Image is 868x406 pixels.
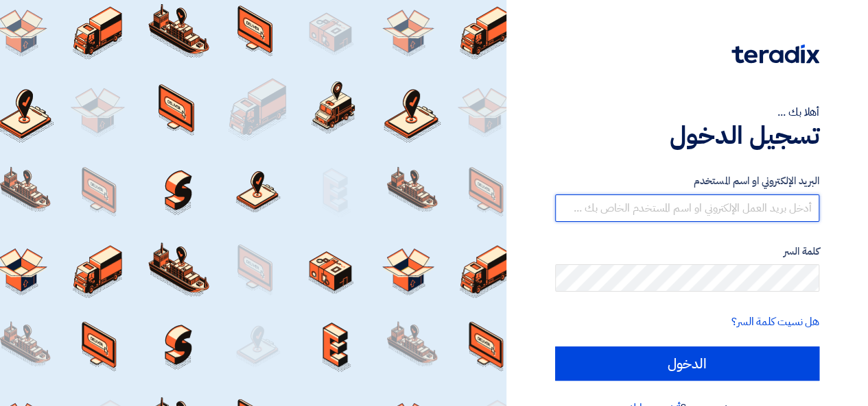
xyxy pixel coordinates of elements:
div: أهلا بك ... [555,104,819,120]
label: البريد الإلكتروني او اسم المستخدم [555,173,819,189]
a: هل نسيت كلمة السر؟ [731,314,819,330]
input: أدخل بريد العمل الإلكتروني او اسم المستخدم الخاص بك ... [555,194,819,222]
label: كلمة السر [555,244,819,259]
input: الدخول [555,346,819,381]
h1: تسجيل الدخول [555,120,819,151]
img: Teradix logo [731,45,819,64]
